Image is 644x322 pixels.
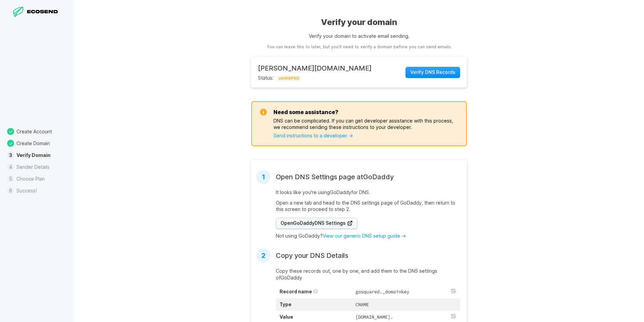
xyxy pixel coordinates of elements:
p: Verify your domain to activate email sending. [309,32,410,39]
aside: You can leave this to later, but you'll need to verify a domain before you can send emails. [267,44,452,50]
th: Record name [276,286,352,299]
a: View our generic DNS setup guide → [323,233,406,239]
h2: Open DNS Settings page at GoDaddy [276,173,394,181]
h1: Verify your domain [321,17,397,28]
button: Verify DNS Records [406,67,460,78]
td: gosquared._domainkey [352,286,460,299]
p: DNS can be complicated. If you can get developer assistance with this process, we recommend sendi... [273,118,460,130]
h2: Copy your DNS Details [276,251,348,260]
p: It looks like you're using GoDaddy for DNS. [276,189,460,196]
span: Open GoDaddy DNS Settings [281,220,353,226]
span: UNVERIFIED [277,76,301,81]
th: Type [276,298,352,311]
p: Not using GoDaddy? [276,233,460,239]
a: OpenGoDaddyDNS Settings [276,218,357,229]
span: Verify DNS Records [410,69,455,76]
p: Copy these records out, one by one, and add them to the DNS settings of GoDaddy [276,268,460,281]
a: Send instructions to a developer → [273,133,353,138]
h3: Need some assistance? [273,109,339,115]
h2: [PERSON_NAME][DOMAIN_NAME] [258,64,372,72]
div: Status: [258,64,372,80]
td: CNAME [352,298,460,311]
p: Open a new tab and head to the DNS settings page of GoDaddy , then return to this screen to proce... [276,199,460,213]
